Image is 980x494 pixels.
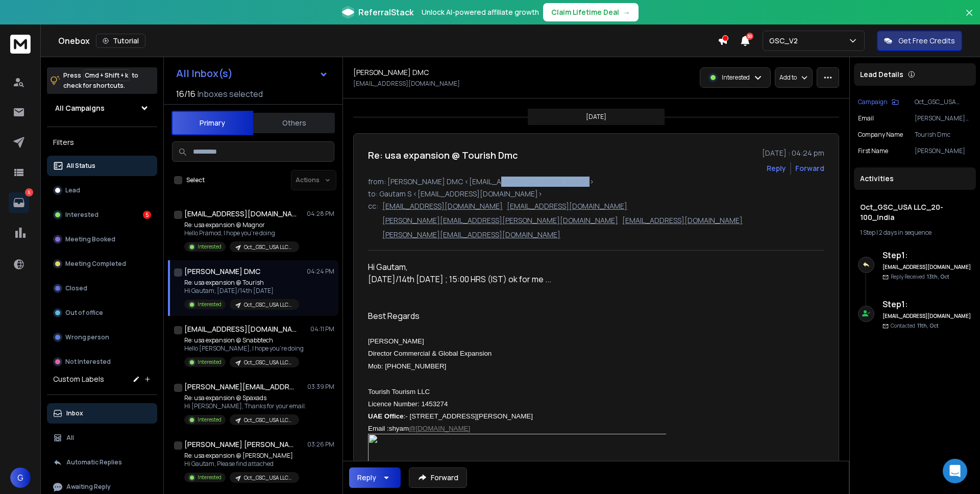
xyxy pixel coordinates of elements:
button: Closed [47,278,157,299]
h6: [EMAIL_ADDRESS][DOMAIN_NAME] [883,263,972,271]
p: Re: usa expansion @ [PERSON_NAME] [184,452,299,460]
a: @[DOMAIN_NAME] [409,425,470,432]
div: [DATE]/14th [DATE] ; 15:00 HRS (IST) ok for me ... [368,273,666,285]
span: UAE Office [368,412,404,420]
button: Close banner [963,6,976,31]
p: Not Interested [65,358,111,366]
p: Hi Gautam, [DATE]/14th [DATE] [184,287,299,295]
span: 1 Step [860,228,875,237]
p: Oct_GSC_USA LLC_20-100_India [244,416,293,424]
button: Reply [767,163,786,174]
p: [DATE] [586,113,606,121]
a: 5 [9,192,29,213]
p: Lead Details [860,69,903,80]
button: G [10,467,31,488]
button: Out of office [47,303,157,323]
p: All Status [66,162,95,170]
h1: [PERSON_NAME] [PERSON_NAME] [184,439,297,450]
p: 04:11 PM [310,325,334,333]
p: Hi [PERSON_NAME], Thanks for your email. [184,402,306,410]
span: 16 / 16 [176,88,195,100]
div: | [860,229,970,237]
p: All [66,434,74,442]
p: Reply Received [891,273,949,281]
div: Open Intercom Messenger [943,459,967,483]
p: [PERSON_NAME][EMAIL_ADDRESS][DOMAIN_NAME] [915,114,972,122]
p: Email [858,114,874,122]
button: Automatic Replies [47,452,157,473]
span: 50 [746,33,753,40]
span: :- [STREET_ADDRESS][PERSON_NAME] [404,412,533,420]
p: [PERSON_NAME] [915,147,972,155]
h1: [PERSON_NAME] DMC [184,266,260,277]
button: Inbox [47,403,157,424]
span: Tourish Tourism LLC [368,388,430,396]
p: [EMAIL_ADDRESS][DOMAIN_NAME] [353,80,460,88]
div: Best Regards [368,310,666,322]
p: Interested [198,301,222,308]
p: Automatic Replies [66,458,122,466]
p: [EMAIL_ADDRESS][DOMAIN_NAME] [507,201,627,211]
p: Inbox [66,409,83,417]
h1: [PERSON_NAME] DMC [353,67,429,78]
h1: All Campaigns [55,103,105,113]
span: Director Commercial & Global Expansion [368,350,492,357]
p: First Name [858,147,888,155]
button: Lead [47,180,157,201]
label: Select [186,176,205,184]
div: Reply [357,473,376,483]
p: Interested [198,358,222,366]
p: [PERSON_NAME][EMAIL_ADDRESS][DOMAIN_NAME] [382,230,560,240]
font: shyam [389,425,409,432]
p: Interested [198,243,222,251]
p: [EMAIL_ADDRESS][DOMAIN_NAME] [382,201,503,211]
button: All Inbox(s) [168,63,336,84]
span: Licence Number: 1453274 [368,400,448,408]
p: Closed [65,284,87,292]
button: Primary [171,111,253,135]
p: Interested [198,416,222,424]
p: Unlock AI-powered affiliate growth [422,7,539,17]
p: Add to [779,73,797,82]
p: Press to check for shortcuts. [63,70,138,91]
div: Forward [795,163,824,174]
p: Oct_GSC_USA LLC_20-100_India [244,474,293,482]
p: Awaiting Reply [66,483,111,491]
p: cc: [368,201,378,240]
span: 2 days in sequence [879,228,932,237]
p: [EMAIL_ADDRESS][DOMAIN_NAME] [622,215,743,226]
h6: Step 1 : [883,249,972,261]
button: Not Interested [47,352,157,372]
h1: [PERSON_NAME][EMAIL_ADDRESS][DOMAIN_NAME] [184,382,297,392]
p: Interested [722,73,750,82]
span: → [623,7,630,17]
p: 5 [25,188,33,196]
p: Oct_GSC_USA LLC_20-100_India [244,359,293,366]
button: Forward [409,467,467,488]
p: Wrong person [65,333,109,341]
h1: [EMAIL_ADDRESS][DOMAIN_NAME] [184,324,297,334]
p: Company Name [858,131,903,139]
p: Lead [65,186,80,194]
h3: Inboxes selected [198,88,263,100]
p: from: [PERSON_NAME] DMC <[EMAIL_ADDRESS][DOMAIN_NAME]> [368,177,824,187]
font: Email : [368,425,389,432]
p: Oct_GSC_USA LLC_20-100_India [915,98,972,106]
h6: [EMAIL_ADDRESS][DOMAIN_NAME] [883,312,972,320]
div: Onebox [58,34,718,48]
p: Hello Pramod, I hope you're doing [184,229,299,237]
p: Re: usa expansion @ Snabbtech [184,336,304,344]
p: 03:26 PM [307,440,334,449]
button: Wrong person [47,327,157,348]
p: Meeting Completed [65,260,126,268]
p: 03:39 PM [307,383,334,391]
button: Reply [349,467,401,488]
span: ReferralStack [358,6,413,18]
p: Oct_GSC_USA LLC_20-100_India [244,301,293,309]
p: Tourish Dmc [915,131,972,139]
div: Hi Gautam, [368,261,666,273]
p: Re: usa expansion @ Spaxads [184,394,306,402]
p: Interested [198,474,222,481]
